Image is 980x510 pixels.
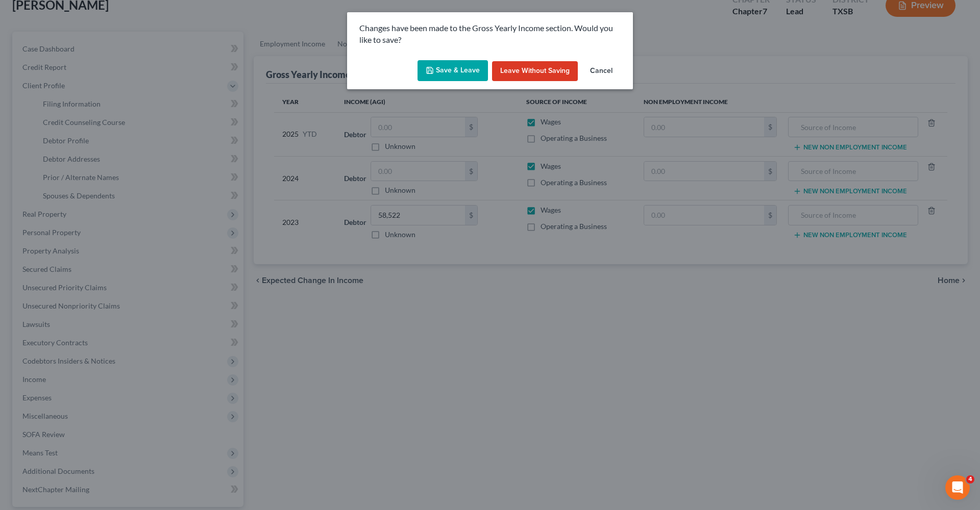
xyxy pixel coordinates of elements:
[966,475,974,483] span: 4
[359,22,621,46] p: Changes have been made to the Gross Yearly Income section. Would you like to save?
[418,60,488,82] button: Save & Leave
[945,475,970,500] iframe: Intercom live chat
[582,61,621,82] button: Cancel
[492,61,578,82] button: Leave without Saving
